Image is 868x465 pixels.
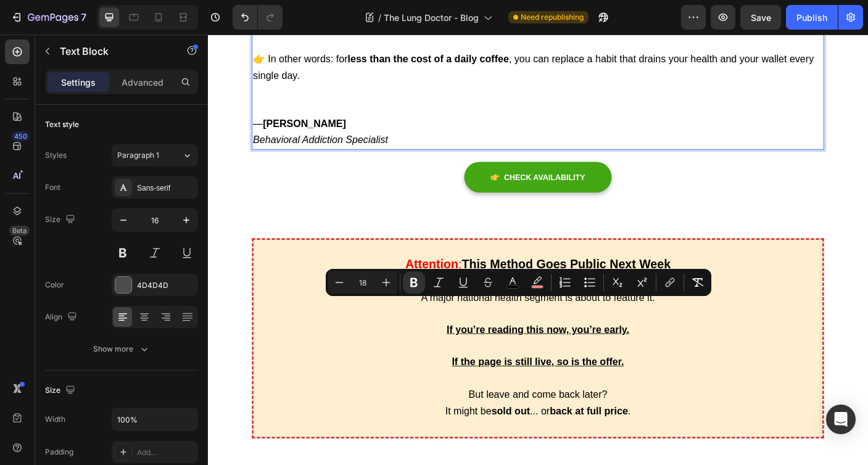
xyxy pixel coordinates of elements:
div: Styles [45,150,67,161]
div: Editor contextual toolbar [326,269,711,296]
div: Add... [137,447,195,458]
div: Font [45,182,60,193]
strong: sold out [318,416,361,428]
span: — [51,94,155,106]
div: Text style [45,119,79,130]
u: If you’re reading this now, you’re early. [268,324,473,337]
button: Publish [786,5,838,30]
strong: [PERSON_NAME] [62,94,155,106]
p: 7 [81,10,86,25]
p: Text Block [60,44,165,59]
span: It might be ... or . [266,416,474,428]
div: 4D4D4D [137,280,195,291]
div: Sans-serif [137,183,195,194]
p: Settings [61,76,96,89]
u: If the page is still live, so is the offer. [273,361,466,373]
div: Color [45,279,64,290]
div: Size [45,212,78,228]
span: Need republishing [521,12,584,23]
iframe: Design area [208,35,868,465]
div: Align [45,309,80,326]
strong: back at full price [383,416,471,428]
span: 👉 In other words: for , you can replace a habit that drains your health and your wallet every sin... [51,21,680,52]
input: Auto [112,408,197,430]
span: Paragraph 1 [117,150,159,161]
span: : [221,250,285,265]
span: Save [751,12,771,23]
button: Show more [45,338,198,360]
span: / [378,11,381,24]
i: Behavioral Addiction Specialist [51,112,202,124]
span: A major national health segment is about to feature it. [239,289,501,301]
a: CHECK AVAILABILITY [287,142,453,177]
button: Paragraph 1 [112,144,198,167]
button: Save [740,5,781,30]
div: Beta [9,226,30,236]
div: 450 [12,131,30,141]
span: But leave and come back later? [292,397,448,409]
div: Show more [93,343,151,355]
span: CHECK AVAILABILITY [332,155,423,165]
div: Padding [45,446,73,458]
span: The Lung Doctor - Blog [384,11,479,24]
div: Undo/Redo [233,5,283,30]
strong: Attention [221,250,281,265]
div: Publish [796,11,827,24]
div: Open Intercom Messenger [826,405,856,434]
strong: less than the cost of a daily coffee [157,21,337,33]
button: 7 [5,5,92,30]
div: Size [45,382,78,399]
div: Width [45,414,65,425]
strong: This Method Goes Public Next Week [284,250,519,265]
p: Advanced [122,76,163,89]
